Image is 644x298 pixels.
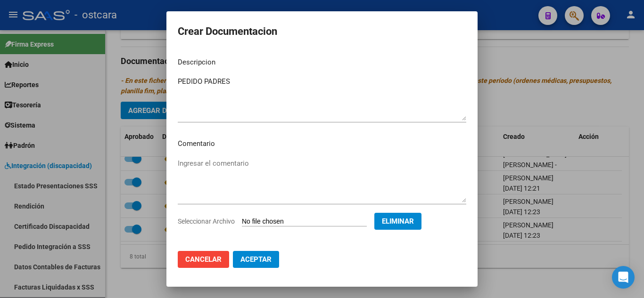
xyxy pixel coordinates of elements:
[374,213,421,230] button: Eliminar
[178,251,229,268] button: Cancelar
[178,23,466,40] h2: Crear Documentacion
[178,57,466,68] p: Descripcion
[612,266,635,289] div: Open Intercom Messenger
[178,138,466,149] p: Comentario
[185,255,222,264] span: Cancelar
[233,251,279,268] button: Aceptar
[240,255,272,264] span: Aceptar
[382,217,414,226] span: Eliminar
[178,217,235,225] span: Seleccionar Archivo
